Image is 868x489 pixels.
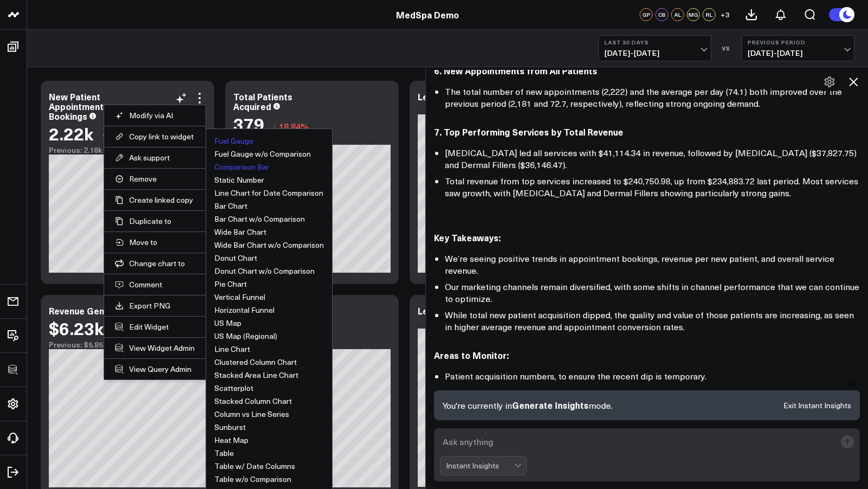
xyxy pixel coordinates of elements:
[443,399,612,411] p: You're currently in mode.
[214,332,277,340] button: US Map (Regional)
[49,146,206,155] div: Previous: 2.18k
[418,91,518,102] div: Lead Conversion Funnel
[214,423,246,431] button: Sunburst
[115,195,195,205] button: Create linked copy
[720,11,730,18] span: + 3
[279,120,309,132] span: 18.84%
[748,49,848,57] span: [DATE] - [DATE]
[718,8,731,21] button: +3
[445,253,860,276] li: We’re seeing positive trends in appointment bookings, revenue per new patient, and overall servic...
[445,370,860,382] li: Patient acquisition numbers, to ensure the recent dip is temporary.
[748,39,848,46] b: Previous Period
[115,343,195,353] a: View Widget Admin
[214,137,253,145] button: Fuel Gauge
[233,91,292,112] div: Total Patients Acquired
[214,150,311,158] button: Fuel Gauge w/o Comparison
[214,241,324,249] button: Wide Bar Chart w/o Comparison
[115,132,195,141] button: Copy link to widget
[101,129,106,143] span: ↑
[742,35,854,61] button: Previous Period[DATE]-[DATE]
[214,384,253,392] button: Scatterplot
[214,397,292,405] button: Stacked Column Chart
[214,176,264,184] button: Static Number
[214,319,241,327] button: US Map
[445,175,860,199] li: Total revenue from top services increased to $240,750.98, up from $234,883.72 last period. Most s...
[115,364,195,374] a: View Query Admin
[445,147,860,171] li: [MEDICAL_DATA] led all services with $41,114.34 in revenue, followed by [MEDICAL_DATA] ($37,827.7...
[214,462,295,470] button: Table w/ Date Columns
[655,8,668,21] div: CB
[214,228,266,236] button: Wide Bar Chart
[214,410,289,418] button: Column vs Line Series
[214,358,297,366] button: Clustered Column Chart
[214,449,234,457] button: Table
[214,267,315,275] button: Donut Chart w/o Comparison
[214,345,250,353] button: Line Chart
[214,436,248,444] button: Heat Map
[214,254,257,262] button: Donut Chart
[214,215,305,223] button: Bar Chart w/o Comparison
[396,9,459,21] a: MedSpa Demo
[671,8,684,21] div: AL
[214,280,247,288] button: Pie Chart
[445,86,860,110] li: The total number of new appointments (2,222) and the average per day (74.1) both improved over th...
[49,318,104,338] div: $6.23k
[214,189,323,197] button: Line Chart for Date Comparison
[214,202,247,210] button: Bar Chart
[49,124,93,143] div: 2.22k
[115,153,195,163] button: Ask support
[446,461,514,470] div: Instant Insights
[272,119,277,133] span: ↓
[445,387,860,398] li: Channel performance, especially for those with slight declines, to identify new opportunities for...
[604,39,705,46] b: Last 30 Days
[115,237,195,247] button: Move to
[115,259,195,268] button: Change chart to
[434,349,509,361] strong: Areas to Monitor:
[214,371,298,379] button: Stacked Area Line Chart
[783,402,851,409] button: Exit Instant Insights
[49,340,391,349] div: Previous: $5.85k
[434,231,501,243] strong: Key Takeaways:
[717,45,736,52] div: VS
[418,305,538,317] div: Leads by Marketing Channel
[115,174,195,184] button: Remove
[445,281,860,305] li: Our marketing channels remain diversified, with some shifts in channel performance that we can co...
[214,306,275,314] button: Horizontal Funnel
[214,293,265,301] button: Vertical Funnel
[434,126,623,138] strong: 7. Top Performing Services by Total Revenue
[49,91,104,122] div: New Patient Appointment Bookings
[640,8,653,21] div: GP
[434,65,597,76] strong: 6. New Appointments from All Patients
[604,49,705,57] span: [DATE] - [DATE]
[512,399,589,411] span: Generate Insights
[115,216,195,226] button: Duplicate to
[115,111,195,120] button: Modify via AI
[49,305,251,317] div: Revenue Generated by Newly Acquired Patients
[703,8,716,21] div: RL
[115,280,195,289] button: Comment
[214,163,269,171] button: Comparison Bar
[598,35,711,61] button: Last 30 Days[DATE]-[DATE]
[115,301,195,311] a: Export PNG
[214,475,291,483] button: Table w/o Comparison
[233,114,264,133] div: 379
[445,309,860,333] li: While total new patient acquisition dipped, the quality and value of those patients are increasin...
[687,8,700,21] div: MG
[115,322,195,332] button: Edit Widget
